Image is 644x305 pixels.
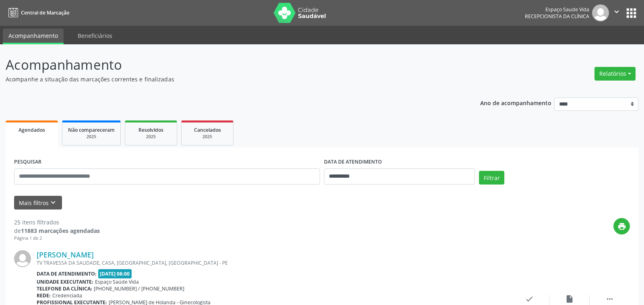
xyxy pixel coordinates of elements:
div: 25 itens filtrados [14,218,100,226]
strong: 11883 marcações agendadas [21,227,100,234]
i:  [612,7,621,16]
i: check [525,295,534,303]
i: insert_drive_file [565,295,574,303]
button: Mais filtroskeyboard_arrow_down [14,196,62,210]
a: Acompanhamento [3,29,64,44]
span: Agendados [19,127,45,133]
i: keyboard_arrow_down [49,198,58,207]
button: print [613,218,630,234]
div: 2025 [187,134,227,140]
div: Página 1 de 2 [14,235,100,242]
p: Ano de acompanhamento [480,98,551,108]
b: Data de atendimento: [37,270,97,277]
span: Resolvidos [138,127,163,133]
a: Central de Marcação [6,6,69,19]
b: Rede: [37,292,51,299]
div: Espaço Saude Vida [525,6,589,13]
span: Central de Marcação [21,9,69,16]
span: Espaço Saúde Vida [95,278,139,285]
button:  [609,4,624,21]
div: de [14,226,100,235]
span: Recepcionista da clínica [525,13,589,20]
a: Beneficiários [72,29,118,43]
b: Unidade executante: [37,278,93,285]
b: Telefone da clínica: [37,285,92,292]
i: print [617,222,626,231]
span: [PHONE_NUMBER] / [PHONE_NUMBER] [94,285,184,292]
div: TV TRAVESSA DA SAUDADE, CASA, [GEOGRAPHIC_DATA], [GEOGRAPHIC_DATA] - PE [37,259,509,266]
a: [PERSON_NAME] [37,250,94,259]
label: DATA DE ATENDIMENTO [324,156,382,168]
div: 2025 [68,134,115,140]
button: apps [624,6,638,20]
button: Filtrar [479,171,504,185]
label: PESQUISAR [14,156,41,168]
img: img [592,4,609,21]
span: [DATE] 08:00 [98,269,132,278]
span: Cancelados [194,127,221,133]
span: Não compareceram [68,127,115,133]
p: Acompanhamento [6,55,448,75]
button: Relatórios [594,67,636,81]
div: 2025 [131,134,171,140]
span: Credenciada [52,292,82,299]
p: Acompanhe a situação das marcações correntes e finalizadas [6,75,448,83]
img: img [14,250,31,267]
i:  [605,295,614,303]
